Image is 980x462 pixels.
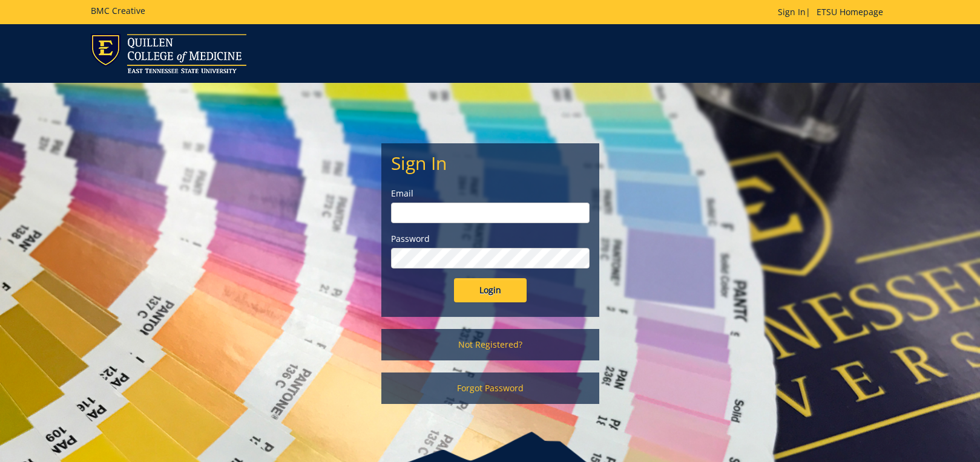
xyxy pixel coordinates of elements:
[91,34,246,73] img: ETSU logo
[91,6,145,15] h5: BMC Creative
[811,6,889,18] a: ETSU Homepage
[454,278,527,302] input: Login
[381,373,599,404] a: Forgot Password
[381,329,599,360] a: Not Registered?
[391,153,590,173] h2: Sign In
[778,6,889,18] p: |
[391,187,590,200] label: Email
[778,6,806,18] a: Sign In
[391,233,590,245] label: Password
